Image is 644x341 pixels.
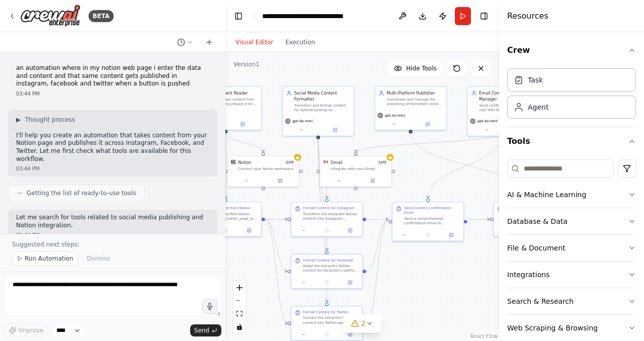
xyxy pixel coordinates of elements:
div: Task [528,75,543,85]
div: Format Content for Twitter [303,310,349,314]
img: Gmail [324,159,328,164]
button: zoom out [233,294,246,307]
div: 03:44 PM [16,90,209,98]
g: Edge from 8bbe99ca-8044-4dd0-aabd-ec402ed42fa5 to c75999a7-f79b-44a8-8ad4-88b3d7a1da45 [223,133,266,152]
button: Run Automation [12,251,78,266]
div: GmailGmail1of9Integrate with your Gmail [319,155,392,187]
span: Thought process [25,116,75,124]
button: Open in side panel [340,279,360,286]
button: Hide Tools [388,60,443,76]
div: Transform the extracted Notion content into Instagram-optimized format. Create engaging captions ... [303,212,359,221]
button: fit view [233,307,246,320]
button: zoom in [233,281,246,294]
button: No output available [314,331,339,338]
button: No output available [416,231,440,238]
div: Notion Content Reader [202,91,258,96]
g: Edge from 52e065d1-a1f9-4b11-b9e8-18bb3d4ca1eb to 45befd73-f0ec-4b06-9b43-3925f4324055 [366,216,389,222]
div: Agent [528,102,548,112]
button: AI & Machine Learning [507,182,636,208]
div: 03:44 PM [16,165,209,173]
div: Extract Content from NotionAccess the specified Notion page with ID {notion_page_id} and extract ... [190,202,262,236]
div: Version 1 [233,60,260,68]
div: Crew [507,64,636,127]
div: NotionNotion2of9Connect your Notion workspace [227,155,299,187]
div: Social Media Content FormatterTransform and format content for optimal posting on Instagram, Face... [282,86,355,136]
div: Email Confirmation ManagerSend confirmation emails to the user with formatted content previews be... [467,86,539,136]
div: Integrate with your Gmail [331,166,388,171]
button: Open in side panel [340,227,360,234]
g: Edge from c49c4f99-f2c9-4709-9264-88bc58aa1031 to a9e70365-ae41-4525-9644-1809ffff3fd5 [408,133,532,199]
button: No output available [314,279,339,286]
g: Edge from fc8721b4-38e9-4d2d-b1bc-30622b8245e6 to f1aa5c8b-b36b-419b-81ee-d00891a479b4 [265,216,288,274]
span: ▶ [16,116,21,124]
button: Click to speak your automation idea [202,299,217,314]
span: Getting the list of ready-to-use tools [27,189,136,197]
div: Convert the extracted Notion content into Twitter-appropriate format. Create concise, engaging tw... [303,316,359,325]
span: Improve [19,326,43,334]
div: React Flow controls [233,281,246,333]
div: Gmail [331,159,342,165]
button: Web Scraping & Browsing [507,315,636,341]
div: Send confirmation emails to the user with formatted content previews before publishing to social ... [479,103,535,112]
button: ▶Thought process [16,116,75,124]
div: Format Content for InstagramTransform the extracted Notion content into Instagram-optimized forma... [291,202,363,236]
span: Run Automation [25,254,73,263]
div: Connect your Notion workspace [238,166,295,171]
g: Edge from 8bbe99ca-8044-4dd0-aabd-ec402ed42fa5 to fc8721b4-38e9-4d2d-b1bc-30622b8245e6 [223,133,228,199]
span: gpt-4o-mini [292,119,312,123]
div: Extract Content from Notion [202,206,251,210]
h4: Resources [507,10,548,22]
button: No output available [314,227,339,234]
img: Logo [20,5,80,27]
img: Notion [231,159,235,164]
div: Multi-Platform Publisher [386,91,442,96]
button: Hide left sidebar [231,9,246,23]
button: Send [190,324,221,336]
button: Dismiss [82,251,115,266]
div: Coordinate and manage the publishing of formatted content to Instagram, Facebook, and Twitter sim... [386,97,442,106]
button: Open in side panel [264,177,296,184]
button: Search & Research [507,288,636,314]
p: Let me search for tools related to social media publishing and Notion integration. [16,214,209,229]
button: Open in side panel [226,121,259,128]
button: Start a new chat [201,36,217,48]
button: 2 [343,314,382,333]
div: Multi-Platform PublisherCoordinate and manage the publishing of formatted content to Instagram, F... [374,86,447,130]
div: Extract and read content from Notion pages to prepare it for social media publishing across Insta... [202,97,258,106]
div: Social Media Content Formatter [294,91,350,102]
p: Suggested next steps: [12,240,213,248]
button: Open in side panel [356,177,389,184]
div: Email Confirmation Manager [479,91,535,102]
div: Send Content Confirmation EmailSend a comprehensive confirmation email to {user_email} containing... [392,202,464,241]
g: Edge from fc8721b4-38e9-4d2d-b1bc-30622b8245e6 to a23374e9-4a7f-4cca-95ca-a8c3fa38b486 [265,216,288,326]
span: gpt-4o-mini [477,119,498,123]
span: Number of enabled actions [376,159,387,165]
button: Open in side panel [239,227,259,234]
button: Improve [4,324,48,337]
nav: breadcrumb [262,11,344,21]
div: Adapt the extracted Notion content for Facebook's platform requirements. Create engaging posts th... [303,264,359,273]
span: Dismiss [87,254,110,263]
div: Access the specified Notion page with ID {notion_page_id} and extract all the content including t... [202,212,258,221]
span: 2 [361,318,366,328]
g: Edge from a23374e9-4a7f-4cca-95ca-a8c3fa38b486 to 45befd73-f0ec-4b06-9b43-3925f4324055 [366,216,389,326]
span: Number of enabled actions [284,159,295,165]
div: Transform and format content for optimal posting on Instagram, Facebook, and Twitter, ensuring ea... [294,103,350,112]
button: Integrations [507,262,636,288]
button: Visual Editor [229,36,279,48]
button: Open in side panel [319,126,352,133]
button: Execution [279,36,321,48]
g: Edge from 4ec41921-e465-4011-bf11-05317d9d1060 to b2a64b2b-aad1-4dce-8a8e-92d696e4aab2 [353,133,506,152]
a: React Flow attribution [470,333,498,339]
div: Send a comprehensive confirmation email to {user_email} containing formatted content previews for... [404,216,460,225]
button: Open in side panel [340,331,360,338]
button: File & Document [507,235,636,261]
span: gpt-4o-mini [385,113,405,118]
g: Edge from 45befd73-f0ec-4b06-9b43-3925f4324055 to a9e70365-ae41-4525-9644-1809ffff3fd5 [467,216,490,222]
g: Edge from fc8721b4-38e9-4d2d-b1bc-30622b8245e6 to 52e065d1-a1f9-4b11-b9e8-18bb3d4ca1eb [265,216,288,222]
div: 03:44 PM [16,231,209,239]
p: an automation where in my notion web page i enter the data and content and that same content gets... [16,64,209,88]
button: Hide right sidebar [477,9,491,23]
button: Tools [507,127,636,155]
div: Send Content Confirmation Email [404,206,460,215]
